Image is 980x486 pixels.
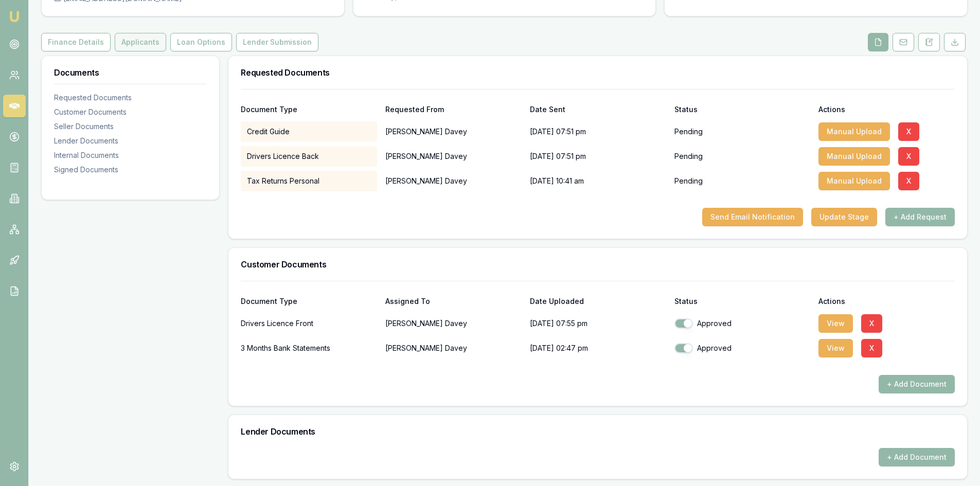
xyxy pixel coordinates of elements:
[241,106,377,113] div: Document Type
[818,106,955,113] div: Actions
[530,106,666,113] div: Date Sent
[241,121,377,142] div: Credit Guide
[879,375,955,393] button: + Add Document
[530,171,666,191] div: [DATE] 10:41 am
[241,260,955,268] h3: Customer Documents
[241,298,377,305] div: Document Type
[674,127,703,137] p: Pending
[861,339,882,357] button: X
[236,33,318,51] button: Lender Submission
[241,338,377,358] div: 3 Months Bank Statements
[674,318,811,329] div: Approved
[54,165,207,175] div: Signed Documents
[898,172,919,190] button: X
[115,33,166,51] button: Applicants
[674,298,811,305] div: Status
[879,448,955,466] button: + Add Document
[241,427,955,436] h3: Lender Documents
[530,313,666,334] p: [DATE] 07:55 pm
[818,172,890,190] button: Manual Upload
[898,122,919,141] button: X
[385,338,522,358] p: [PERSON_NAME] Davey
[530,298,666,305] div: Date Uploaded
[168,33,234,51] a: Loan Options
[385,121,522,142] p: [PERSON_NAME] Davey
[113,33,168,51] a: Applicants
[54,107,207,117] div: Customer Documents
[54,93,207,103] div: Requested Documents
[885,208,955,226] button: + Add Request
[530,338,666,358] p: [DATE] 02:47 pm
[530,121,666,142] div: [DATE] 07:51 pm
[898,147,919,166] button: X
[234,33,320,51] a: Lender Submission
[818,339,853,357] button: View
[385,106,522,113] div: Requested From
[818,147,890,166] button: Manual Upload
[385,313,522,334] p: [PERSON_NAME] Davey
[818,314,853,333] button: View
[674,176,703,186] p: Pending
[241,313,377,334] div: Drivers Licence Front
[811,208,877,226] button: Update Stage
[385,146,522,167] p: [PERSON_NAME] Davey
[861,314,882,333] button: X
[385,298,522,305] div: Assigned To
[41,33,111,51] button: Finance Details
[674,106,811,113] div: Status
[54,150,207,160] div: Internal Documents
[674,343,811,353] div: Approved
[385,171,522,191] p: [PERSON_NAME] Davey
[41,33,113,51] a: Finance Details
[241,146,377,167] div: Drivers Licence Back
[702,208,803,226] button: Send Email Notification
[170,33,232,51] button: Loan Options
[54,121,207,132] div: Seller Documents
[674,151,703,161] p: Pending
[54,136,207,146] div: Lender Documents
[818,122,890,141] button: Manual Upload
[8,10,21,23] img: emu-icon-u.png
[241,171,377,191] div: Tax Returns Personal
[818,298,955,305] div: Actions
[241,68,955,77] h3: Requested Documents
[54,68,207,77] h3: Documents
[530,146,666,167] div: [DATE] 07:51 pm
